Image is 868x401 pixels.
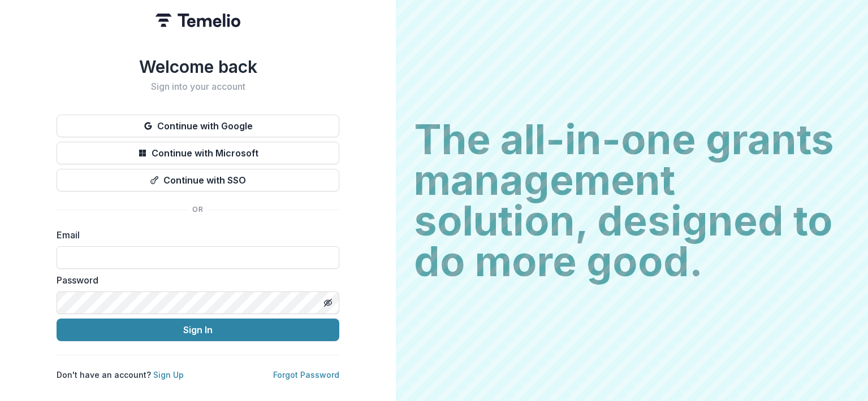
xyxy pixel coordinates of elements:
a: Sign Up [153,370,184,380]
label: Email [57,228,332,242]
button: Continue with Google [57,115,339,137]
button: Continue with Microsoft [57,142,339,164]
p: Don't have an account? [57,369,184,381]
button: Continue with SSO [57,169,339,191]
button: Toggle password visibility [319,294,337,312]
h1: Welcome back [57,56,339,77]
h2: Sign into your account [57,81,339,92]
label: Password [57,273,332,287]
button: Sign In [57,319,339,341]
img: Temelio [156,14,240,27]
a: Forgot Password [273,370,339,380]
